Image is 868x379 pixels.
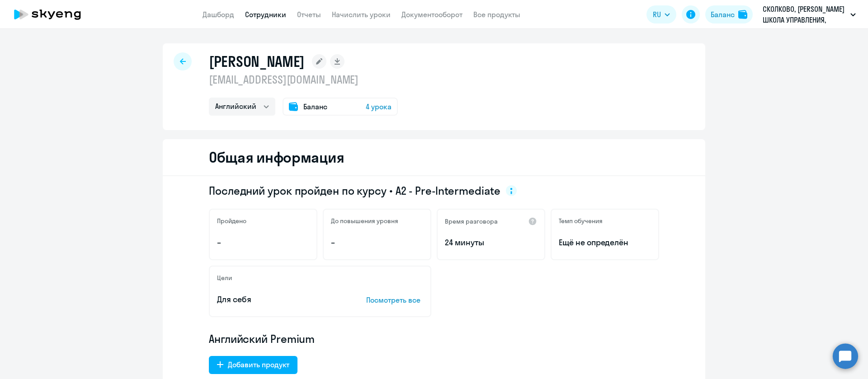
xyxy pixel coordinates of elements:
span: 4 урока [366,101,392,112]
h5: Темп обучения [559,217,603,225]
h5: До повышения уровня [331,217,398,225]
h2: Общая информация [209,148,344,166]
div: Баланс [711,9,735,20]
button: СКОЛКОВО, [PERSON_NAME] ШКОЛА УПРАВЛЕНИЯ, Бумажный Договор - Постоплата [758,4,860,25]
span: RU [653,9,661,20]
span: Баланс [303,101,327,112]
p: 24 минуты [445,237,537,248]
span: Последний урок пройден по курсу • A2 - Pre-Intermediate [209,183,500,198]
span: Ещё не определён [559,237,651,248]
img: balance [738,10,747,19]
a: Все продукты [473,10,520,19]
h5: Время разговора [445,217,498,225]
h5: Цели [217,274,232,282]
button: Балансbalance [705,5,753,23]
p: – [331,237,423,248]
h5: Пройдено [217,217,246,225]
span: Английский Premium [209,332,315,346]
a: Дашборд [203,10,234,19]
p: Посмотреть все [366,295,423,305]
h1: [PERSON_NAME] [209,52,305,70]
a: Сотрудники [245,10,286,19]
a: Отчеты [297,10,321,19]
a: Документооборот [401,10,462,19]
a: Начислить уроки [332,10,391,19]
button: Добавить продукт [209,356,297,374]
p: [EMAIL_ADDRESS][DOMAIN_NAME] [209,72,398,87]
div: Добавить продукт [228,359,289,370]
button: RU [646,5,676,23]
p: – [217,237,309,248]
p: Для себя [217,294,338,305]
p: СКОЛКОВО, [PERSON_NAME] ШКОЛА УПРАВЛЕНИЯ, Бумажный Договор - Постоплата [763,4,847,25]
